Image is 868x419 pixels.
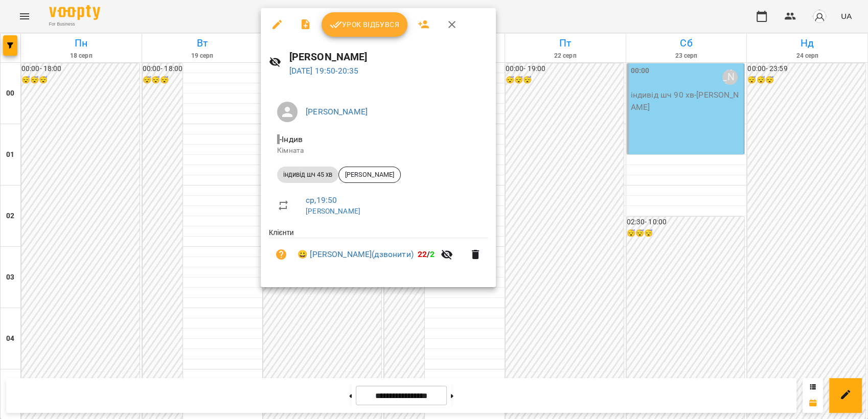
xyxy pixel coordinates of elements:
[338,167,401,183] div: [PERSON_NAME]
[306,207,360,215] a: [PERSON_NAME]
[289,49,488,65] h6: [PERSON_NAME]
[330,18,399,31] span: Урок відбувся
[322,12,407,37] button: Урок відбувся
[269,227,488,275] ul: Клієнти
[339,170,400,179] span: [PERSON_NAME]
[430,249,435,259] span: 2
[418,249,427,259] span: 22
[289,66,359,76] a: [DATE] 19:50-20:35
[298,248,414,261] a: 😀 [PERSON_NAME](дзвонити)
[418,249,435,259] b: /
[306,107,368,117] a: [PERSON_NAME]
[269,242,293,267] button: Візит ще не сплачено. Додати оплату?
[277,134,305,144] span: - Індив
[277,170,338,179] span: індивід шч 45 хв
[277,146,479,156] p: Кімната
[306,195,337,205] a: ср , 19:50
